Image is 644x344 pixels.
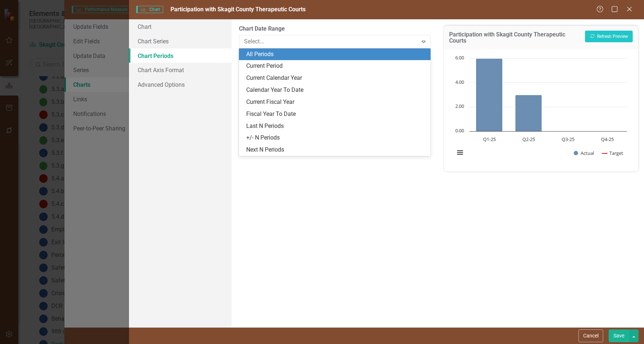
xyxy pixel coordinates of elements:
div: Fiscal Year To Date [246,110,426,118]
a: Chart Axis Format [129,63,232,77]
a: Chart [129,19,232,34]
g: Actual, series 1 of 2. Bar series with 4 bars. [476,58,608,132]
div: Current Calendar Year [246,74,426,82]
text: Q1-25 [483,136,496,142]
div: Next N Periods [246,146,426,154]
text: Q4-25 [601,136,614,142]
div: Current Fiscal Year [246,98,426,106]
span: Participation with Skagit County Therapeutic Courts [170,6,306,13]
div: Last N Periods [246,122,426,130]
button: Save [609,329,629,342]
div: Calendar Year To Date [246,86,426,94]
path: Q2-25, 3. Actual. [515,95,542,132]
div: Chart. Highcharts interactive chart. [451,55,631,164]
button: View chart menu, Chart [455,148,465,158]
a: Advanced Options [129,77,232,92]
text: 0.00 [455,127,464,134]
div: Current Period [246,62,426,70]
text: 4.00 [455,79,464,85]
a: Chart Series [129,34,232,48]
text: 2.00 [455,103,464,109]
path: Q1-25, 6. Actual. [476,59,503,132]
label: Chart Date Range [239,25,431,33]
button: Refresh Preview [585,31,633,42]
button: Cancel [578,329,603,342]
div: +/- N Periods [246,134,426,142]
text: Q2-25 [522,136,535,142]
span: Chart [136,6,163,13]
button: Show Actual [574,150,594,156]
div: All Periods [246,50,426,59]
text: Q3-25 [562,136,574,142]
button: Show Target [602,150,624,156]
text: 6.00 [455,54,464,61]
svg: Interactive chart [451,55,631,164]
a: Chart Periods [129,48,232,63]
h3: Participation with Skagit County Therapeutic Courts [449,31,581,44]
